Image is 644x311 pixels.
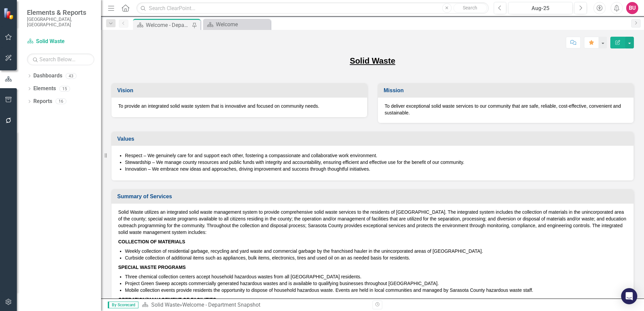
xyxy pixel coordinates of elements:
[142,301,367,309] div: »
[117,194,630,200] h3: Summary of Services
[136,2,489,14] input: Search ClearPoint...
[118,103,360,109] p: To provide an integrated solid waste system that is innovative and focused on community needs.
[118,297,216,302] strong: OPERATION/MANAGEMENT OF FACILITIES
[66,73,76,79] div: 43
[59,86,70,92] div: 15
[626,2,638,14] button: BU
[216,20,269,29] div: Welcome
[125,254,627,261] li: Curbside collection of additional items such as appliances, bulk items, electronics, tires and us...
[33,85,56,93] a: Elements
[125,152,627,159] li: Respect – We genuinely care for and support each other, fostering a compassionate and collaborati...
[117,88,364,94] h3: Vision
[118,239,185,244] strong: COLLECTION OF MATERIALS
[117,136,630,142] h3: Values
[453,3,487,13] button: Search
[125,166,627,172] li: Innovation – We embrace new ideas and approaches, driving improvement and success through thought...
[27,38,94,45] a: Solid Waste
[118,265,186,270] strong: SPECIAL WASTE PROGRAMS
[463,5,477,10] span: Search
[125,248,627,254] li: Weekly collection of residential garbage, recycling and yard waste and commercial garbage by the ...
[511,4,570,12] div: Aug-25
[508,2,573,14] button: Aug-25
[385,103,621,115] span: To deliver exceptional solid waste services to our community that are safe, reliable, cost-effect...
[3,8,15,20] img: ClearPoint Strategy
[56,99,66,104] div: 16
[384,88,630,94] h3: Mission
[27,8,94,16] span: Elements & Reports
[151,302,180,308] a: Solid Waste
[125,159,627,166] li: Stewardship – We manage county resources and public funds with integrity and accountability, ensu...
[350,56,395,65] u: Solid Waste
[27,54,94,65] input: Search Below...
[118,209,627,237] p: Solid Waste utilizes an integrated solid waste management system to provide comprehensive solid w...
[146,21,190,29] div: Welcome - Department Snapshot
[182,302,260,308] div: Welcome - Department Snapshot
[205,20,269,29] a: Welcome
[125,287,627,293] li: Mobile collection events provide residents the opportunity to dispose of household hazardous wast...
[621,288,637,304] div: Open Intercom Messenger
[33,98,52,105] a: Reports
[27,16,94,28] small: [GEOGRAPHIC_DATA], [GEOGRAPHIC_DATA]
[33,72,62,80] a: Dashboards
[108,302,138,308] span: By Scorecard
[125,280,627,287] li: Project Green Sweep accepts commercially generated hazardous wastes and is available to qualifyin...
[125,273,627,280] li: Three chemical collection centers accept household hazardous wastes from all [GEOGRAPHIC_DATA] re...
